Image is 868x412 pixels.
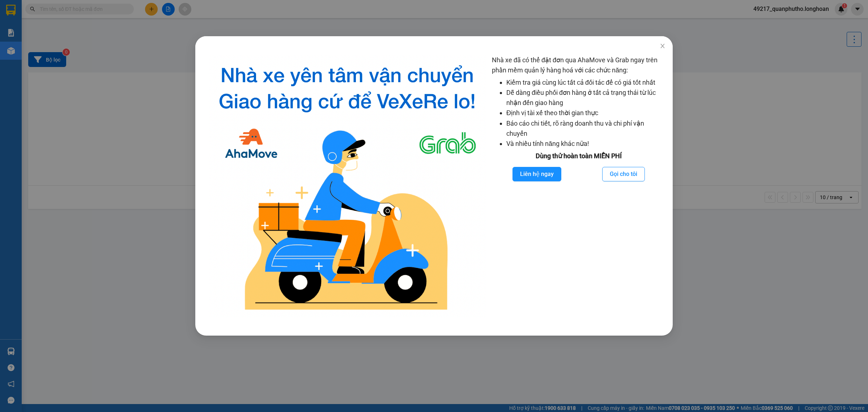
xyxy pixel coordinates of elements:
[506,118,665,139] li: Báo cáo chi tiết, rõ ràng doanh thu và chi phí vận chuyển
[610,169,637,178] span: Gọi cho tôi
[660,43,665,49] span: close
[506,139,665,149] li: Và nhiều tính năng khác nữa!
[520,169,554,178] span: Liên hệ ngay
[492,151,665,161] div: Dùng thử hoàn toàn MIỄN PHÍ
[506,108,665,118] li: Định vị tài xế theo thời gian thực
[602,167,645,181] button: Gọi cho tôi
[652,36,673,56] button: Close
[506,88,665,108] li: Dễ dàng điều phối đơn hàng ở tất cả trạng thái từ lúc nhận đến giao hàng
[512,167,561,181] button: Liên hệ ngay
[506,77,665,88] li: Kiểm tra giá cùng lúc tất cả đối tác để có giá tốt nhất
[208,55,486,318] img: logo
[492,55,665,318] div: Nhà xe đã có thể đặt đơn qua AhaMove và Grab ngay trên phần mềm quản lý hàng hoá với các chức năng:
